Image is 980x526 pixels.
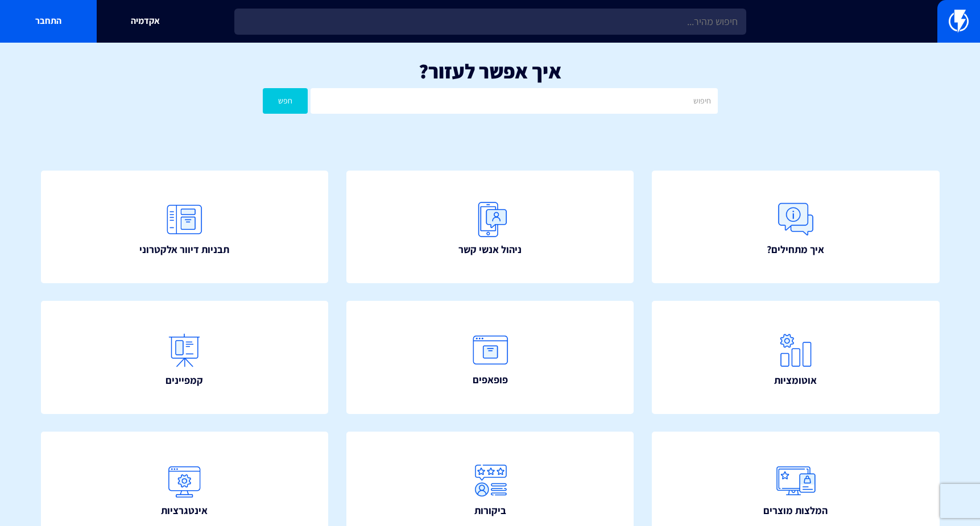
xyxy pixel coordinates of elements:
span: המלצות מוצרים [763,503,828,518]
input: חיפוש מהיר... [234,9,746,35]
span: ניהול אנשי קשר [458,242,522,257]
a: תבניות דיוור אלקטרוני [41,171,329,283]
span: קמפיינים [166,373,203,388]
a: אוטומציות [652,301,940,413]
span: אוטומציות [774,373,817,388]
span: תבניות דיוור אלקטרוני [139,242,229,257]
span: אינטגרציות [161,503,208,518]
a: איך מתחילים? [652,171,940,283]
span: איך מתחילים? [767,242,824,257]
a: קמפיינים [41,301,329,413]
h1: איך אפשר לעזור? [17,60,963,82]
input: חיפוש [311,88,717,114]
a: פופאפים [346,301,634,413]
button: חפש [263,88,308,114]
span: ביקורות [474,503,506,518]
a: ניהול אנשי קשר [346,171,634,283]
span: פופאפים [473,372,508,387]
